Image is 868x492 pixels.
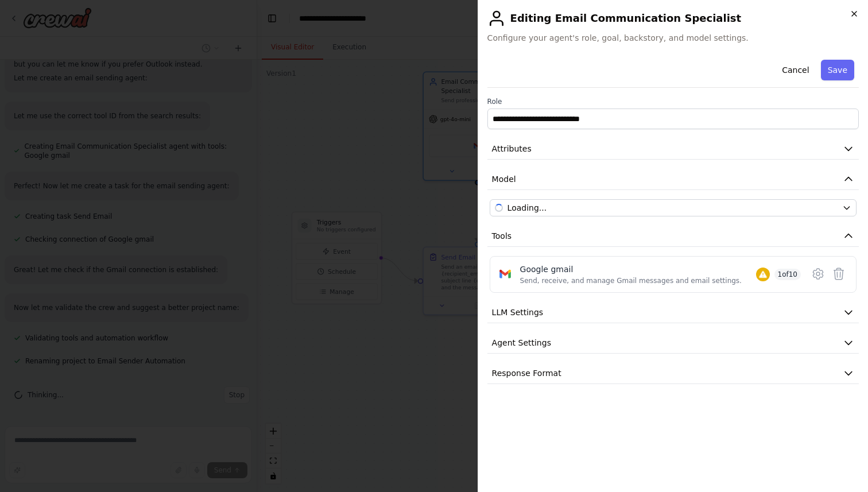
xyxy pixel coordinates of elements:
[520,276,742,285] div: Send, receive, and manage Gmail messages and email settings.
[774,269,801,280] span: 1 of 10
[492,143,532,154] span: Attributes
[492,337,551,348] span: Agent Settings
[487,138,859,160] button: Attributes
[821,60,854,80] button: Save
[808,264,828,284] button: Configure tool
[490,199,857,216] button: Loading...
[492,307,544,318] span: LLM Settings
[828,264,849,284] button: Delete tool
[492,367,561,379] span: Response Format
[497,266,513,282] img: Google gmail
[487,226,859,247] button: Tools
[487,97,859,106] label: Role
[487,302,859,323] button: LLM Settings
[487,32,859,44] span: Configure your agent's role, goal, backstory, and model settings.
[520,264,742,275] div: Google gmail
[492,230,512,242] span: Tools
[487,332,859,354] button: Agent Settings
[487,363,859,384] button: Response Format
[507,202,547,214] span: openai/gpt-4o-mini
[492,173,516,185] span: Model
[487,169,859,190] button: Model
[487,9,859,28] h2: Editing Email Communication Specialist
[775,60,816,80] button: Cancel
